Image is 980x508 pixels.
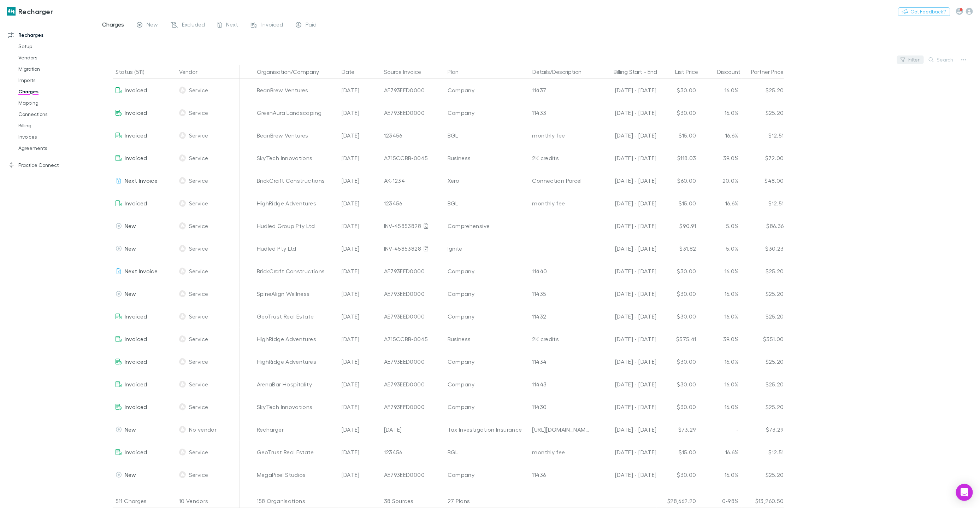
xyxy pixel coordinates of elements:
span: Invoiced [125,449,147,455]
div: INV-45853828 [384,215,442,237]
div: 11443 [532,373,590,396]
div: $12.51 [742,124,784,147]
div: GeoTrust Real Estate [257,441,336,463]
div: [DATE] - [DATE] [596,305,657,328]
div: $30.00 [657,350,699,373]
div: $25.20 [742,305,784,328]
div: Company [448,305,527,328]
span: Service [189,350,208,373]
a: Connections [11,109,94,120]
div: 20.0% [699,169,742,192]
div: [DATE] [339,373,381,396]
div: $30.00 [657,260,699,282]
button: Organisation/Company [257,65,327,79]
div: $25.20 [742,101,784,124]
div: 11433 [532,101,590,124]
div: $30.23 [742,237,784,260]
div: AE793EED0000 [384,260,442,282]
div: MegaPixel Studios [257,463,336,486]
span: Service [189,396,208,418]
img: logo [179,268,186,275]
div: 16.0% [699,373,742,396]
div: 39.0% [699,147,742,169]
div: 16.0% [699,396,742,418]
div: $575.41 [657,328,699,350]
span: Charges [102,21,124,30]
img: logo [179,403,186,410]
a: Imports [11,75,94,86]
img: logo [179,358,186,365]
div: [DATE] [339,215,381,237]
div: $48.00 [742,169,784,192]
div: Company [448,282,527,305]
div: BrickCraft Constructions [257,169,336,192]
div: [DATE] [339,350,381,373]
span: Invoiced [125,154,147,161]
div: [DATE] [339,260,381,282]
div: $25.20 [742,79,784,101]
div: 11437 [532,79,590,101]
button: Got Feedback? [898,7,950,16]
div: [DATE] - [DATE] [596,169,657,192]
div: [DATE] - [DATE] [596,147,657,169]
img: logo [179,381,186,388]
div: Ignite [448,237,527,260]
div: Comprehensive [448,215,527,237]
div: 16.0% [699,101,742,124]
div: SpineAlign Wellness [257,282,336,305]
div: 11430 [532,396,590,418]
span: Invoiced [261,21,283,30]
div: 11440 [532,260,590,282]
span: New [125,426,136,433]
span: Service [189,101,208,124]
div: $90.91 [657,215,699,237]
div: 16.0% [699,260,742,282]
div: [DATE] - [DATE] [596,124,657,147]
a: Billing [11,120,94,131]
div: Tax Investigation Insurance [448,418,527,441]
div: $30.00 [657,282,699,305]
div: $12.51 [742,441,784,463]
div: SkyTech Innovations [257,396,336,418]
div: Connection Parcel [532,169,590,192]
div: 39.0% [699,328,742,350]
div: 10 Vendors [176,494,240,508]
div: ArenaBar Hospitality [257,373,336,396]
span: Next Invoice [125,268,158,274]
button: List Price [675,65,707,79]
div: AE793EED0000 [384,305,442,328]
div: [DATE] - [DATE] [596,237,657,260]
div: 123456 [384,192,442,215]
span: Invoiced [125,403,147,410]
div: 11432 [532,305,590,328]
span: Service [189,215,208,237]
img: logo [179,132,186,139]
div: [DATE] [339,237,381,260]
span: Next [226,21,238,30]
div: Company [448,396,527,418]
div: AK-1234 [384,169,442,192]
div: [DATE] [339,463,381,486]
a: Recharger [3,3,57,20]
div: 2K credits [532,328,590,350]
div: [DATE] [339,124,381,147]
div: 123456 [384,441,442,463]
div: [DATE] [339,305,381,328]
div: [DATE] - [DATE] [596,282,657,305]
span: New [125,222,136,229]
div: 16.0% [699,350,742,373]
div: $73.29 [657,418,699,441]
span: Service [189,282,208,305]
span: Invoiced [125,381,147,387]
a: Charges [11,86,94,97]
a: Vendors [11,52,94,63]
span: New [125,290,136,297]
span: Service [189,463,208,486]
div: Company [448,101,527,124]
div: $25.20 [742,373,784,396]
span: Service [189,79,208,101]
div: [DATE] [339,192,381,215]
div: [DATE] - [DATE] [596,441,657,463]
div: $72.00 [742,147,784,169]
span: Service [189,169,208,192]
